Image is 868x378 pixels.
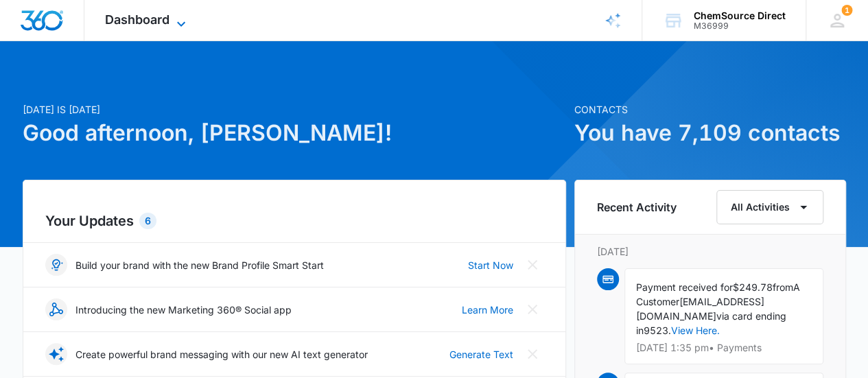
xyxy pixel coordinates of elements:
p: Contacts [574,102,846,117]
h2: Your Updates [45,211,543,231]
span: Payment received for [636,281,733,293]
span: [EMAIL_ADDRESS][DOMAIN_NAME] [636,296,764,322]
h1: You have 7,109 contacts [574,117,846,150]
button: All Activities [716,190,823,224]
span: Dashboard [105,12,169,27]
p: [DATE] is [DATE] [23,102,566,117]
span: 1 [841,5,852,16]
button: Close [521,343,543,365]
a: Learn More [462,303,513,317]
p: Build your brand with the new Brand Profile Smart Start [75,258,324,272]
p: Introducing the new Marketing 360® Social app [75,303,292,317]
h1: Good afternoon, [PERSON_NAME]! [23,117,566,150]
div: 6 [139,213,156,229]
p: Create powerful brand messaging with our new AI text generator [75,347,368,362]
h6: Recent Activity [597,199,677,215]
button: Close [521,254,543,276]
div: account name [694,10,786,21]
a: Start Now [468,258,513,272]
button: Close [521,298,543,320]
span: $249.78 [733,281,773,293]
span: 9523. [644,324,671,336]
a: Generate Text [449,347,513,362]
span: from [773,281,793,293]
div: notifications count [841,5,852,16]
div: account id [694,21,786,31]
p: [DATE] [597,244,823,259]
p: [DATE] 1:35 pm • Payments [636,343,812,353]
a: View Here. [671,324,720,336]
